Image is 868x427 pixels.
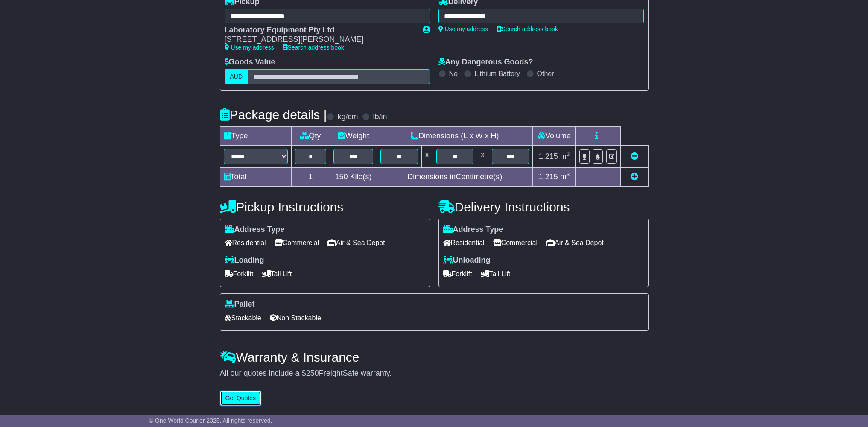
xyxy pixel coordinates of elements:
h4: Package details | [220,108,327,122]
td: x [421,145,433,167]
label: Unloading [443,256,491,265]
td: Type [220,126,291,145]
a: Search address book [283,44,344,51]
label: Pallet [225,300,255,309]
span: Forklift [225,267,254,281]
div: Laboratory Equipment Pty Ltd [225,26,414,35]
label: Goods Value [225,58,275,67]
label: Other [537,70,554,78]
a: Add new item [631,173,638,181]
a: Use my address [225,44,274,51]
h4: Pickup Instructions [220,200,430,214]
span: 150 [335,173,348,181]
label: No [449,70,458,78]
span: 1.215 [539,152,558,161]
span: Air & Sea Depot [546,236,604,249]
td: Total [220,167,291,186]
span: Residential [225,236,266,249]
span: Forklift [443,267,472,281]
label: Lithium Battery [474,70,520,78]
td: Dimensions in Centimetre(s) [377,167,533,186]
h4: Delivery Instructions [438,200,649,214]
sup: 3 [567,151,570,157]
label: AUD [225,69,248,84]
div: [STREET_ADDRESS][PERSON_NAME] [225,35,414,44]
span: Commercial [493,236,538,249]
td: x [477,145,488,167]
td: Qty [291,126,330,145]
label: Address Type [443,225,503,234]
span: m [560,152,570,161]
label: Address Type [225,225,285,234]
span: m [560,173,570,181]
span: Residential [443,236,485,249]
span: © One World Courier 2025. All rights reserved. [149,417,272,424]
span: 1.215 [539,173,558,181]
span: Tail Lift [262,267,292,281]
span: 250 [306,369,319,377]
td: Weight [330,126,377,145]
button: Get Quotes [220,391,262,406]
td: 1 [291,167,330,186]
a: Remove this item [631,152,638,161]
h4: Warranty & Insurance [220,350,649,364]
td: Dimensions (L x W x H) [377,126,533,145]
span: Commercial [275,236,319,249]
a: Use my address [438,26,488,32]
td: Kilo(s) [330,167,377,186]
a: Search address book [497,26,558,32]
label: Any Dangerous Goods? [438,58,533,67]
label: lb/in [373,112,387,122]
td: Volume [533,126,576,145]
label: kg/cm [337,112,358,122]
sup: 3 [567,171,570,178]
span: Tail Lift [481,267,511,281]
span: Stackable [225,311,261,325]
span: Air & Sea Depot [327,236,385,249]
div: All our quotes include a $ FreightSafe warranty. [220,369,649,378]
label: Loading [225,256,264,265]
span: Non Stackable [270,311,321,325]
